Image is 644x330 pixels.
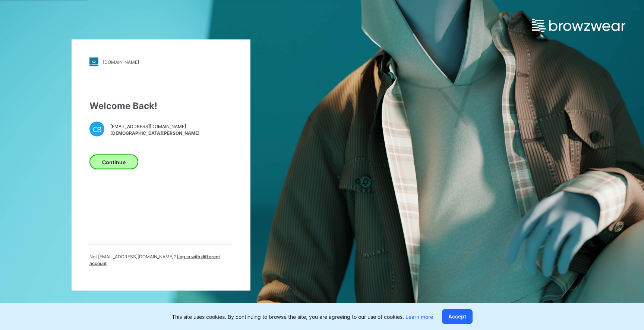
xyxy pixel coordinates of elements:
div: Welcome Back! [89,99,233,113]
img: browzwear-logo.e42bd6dac1945053ebaf764b6aa21510.svg [532,19,625,32]
span: [DEMOGRAPHIC_DATA][PERSON_NAME] [110,130,200,136]
div: CB [89,122,104,137]
p: This site uses cookies. By continuing to browse the site, you are agreeing to our use of cookies. [172,313,433,321]
span: [EMAIL_ADDRESS][DOMAIN_NAME] [110,123,200,130]
div: [DOMAIN_NAME] [103,59,139,65]
p: Not [EMAIL_ADDRESS][DOMAIN_NAME] ? [89,253,233,267]
button: Continue [89,155,138,169]
button: Accept [442,309,473,324]
a: Learn more [405,314,433,320]
img: stylezone-logo.562084cfcfab977791bfbf7441f1a819.svg [89,57,98,66]
a: [DOMAIN_NAME] [89,57,233,66]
